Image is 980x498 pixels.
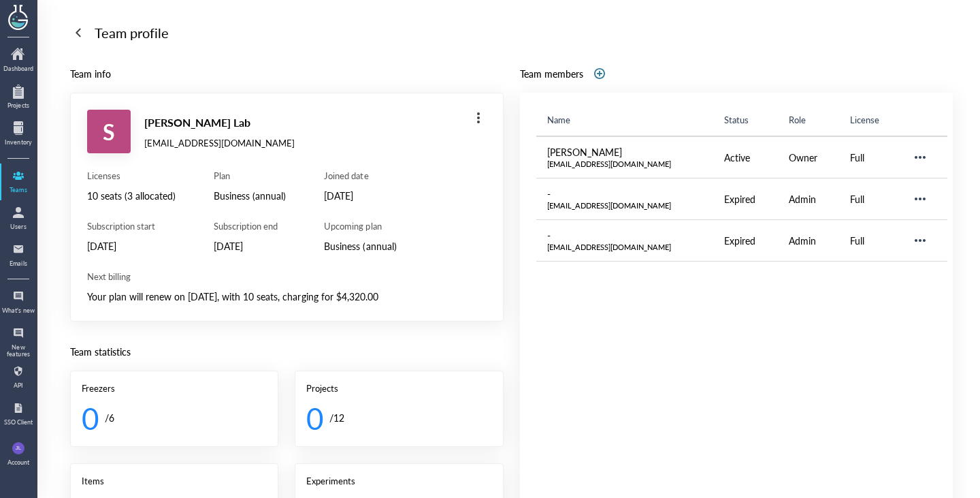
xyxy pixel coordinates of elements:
[1,419,35,426] div: SSO Client
[778,178,839,220] td: Admin
[70,22,953,44] a: Team profile
[306,475,491,487] div: Experiments
[547,159,702,170] div: [EMAIL_ADDRESS][DOMAIN_NAME]
[82,400,99,435] div: 0
[1,139,35,146] div: Inventory
[103,110,115,153] span: S
[214,187,286,204] div: Business (annual)
[520,66,583,81] div: Team members
[547,187,702,200] div: -
[839,136,901,178] td: Full
[82,382,267,394] div: Freezers
[778,136,839,178] td: Owner
[547,113,570,126] span: Name
[324,220,396,232] div: Upcoming plan
[1,238,35,273] a: Emails
[7,459,29,466] div: Account
[1,117,35,151] a: Inventory
[724,113,749,126] span: Status
[1,44,35,78] a: Dashboard
[1,65,35,72] div: Dashboard
[306,382,491,394] div: Projects
[1,202,35,236] a: Users
[850,113,879,126] span: License
[1,187,35,193] div: Teams
[547,145,702,159] div: [PERSON_NAME]
[87,187,176,204] div: 10 seats (3 allocated)
[324,238,396,254] div: Business (annual)
[1,322,35,358] a: New features
[1,307,35,314] div: What's new
[1,260,35,267] div: Emails
[1,223,35,230] div: Users
[1,102,35,109] div: Projects
[105,409,114,426] div: / 6
[713,220,778,262] td: Expired
[324,187,396,204] div: [DATE]
[144,137,295,149] div: [EMAIL_ADDRESS][DOMAIN_NAME]
[324,170,396,182] div: Joined date
[547,242,702,253] div: [EMAIL_ADDRESS][DOMAIN_NAME]
[82,475,267,487] div: Items
[87,288,487,305] div: Your plan will renew on [DATE], with 10 seats, charging for $4,320.00
[1,165,35,199] a: Teams
[839,220,901,262] td: Full
[214,238,286,254] div: [DATE]
[87,220,176,232] div: Subscription start
[1,80,35,114] a: Projects
[214,220,286,232] div: Subscription end
[547,200,702,211] div: [EMAIL_ADDRESS][DOMAIN_NAME]
[778,220,839,262] td: Admin
[144,114,295,131] div: [PERSON_NAME] Lab
[214,170,286,182] div: Plan
[1,344,35,358] div: New features
[1,285,35,320] a: What's new
[70,65,504,82] div: Team info
[87,238,176,254] div: [DATE]
[87,170,176,182] div: Licenses
[70,343,504,360] div: Team statistics
[329,409,344,426] div: / 12
[789,113,806,126] span: Role
[839,178,901,220] td: Full
[1,397,35,431] a: SSO Client
[547,228,702,242] div: -
[16,442,21,454] span: JL
[713,178,778,220] td: Expired
[1,382,35,389] div: API
[87,270,487,283] div: Next billing
[306,400,324,435] div: 0
[713,136,778,178] td: Active
[1,360,35,394] a: API
[95,22,169,44] div: Team profile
